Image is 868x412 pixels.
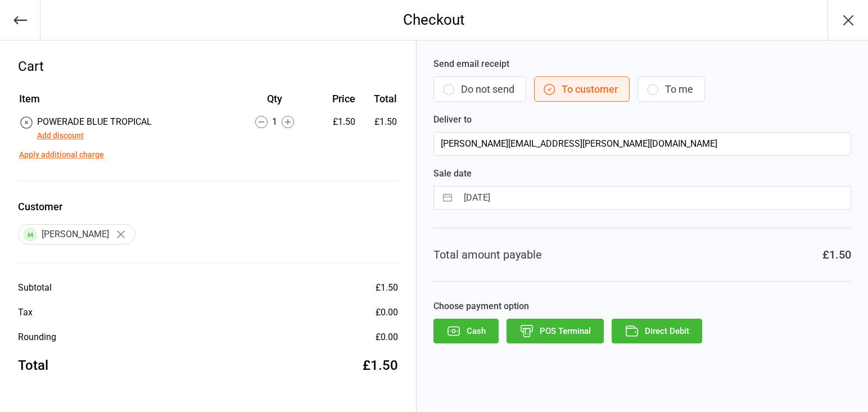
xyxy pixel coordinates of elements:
[18,355,48,375] div: Total
[18,224,135,245] div: [PERSON_NAME]
[433,300,851,313] label: Choose payment option
[433,113,851,126] label: Deliver to
[376,330,398,344] div: £0.00
[534,76,630,102] button: To customer
[433,76,526,102] button: Do not send
[507,319,604,343] button: POS Terminal
[433,167,851,180] label: Sale date
[822,246,851,263] div: £1.50
[433,57,851,71] label: Send email receipt
[638,76,705,102] button: To me
[37,130,84,142] button: Add discount
[18,281,52,295] div: Subtotal
[376,281,398,295] div: £1.50
[37,116,152,127] span: POWERADE BLUE TROPICAL
[363,355,398,375] div: £1.50
[433,319,499,343] button: Cash
[18,330,56,344] div: Rounding
[360,91,397,114] th: Total
[18,306,33,319] div: Tax
[18,56,398,76] div: Cart
[317,91,356,106] div: Price
[18,199,398,214] label: Customer
[433,132,851,156] input: Customer Email
[19,91,233,114] th: Item
[234,91,315,114] th: Qty
[19,149,104,161] button: Apply additional charge
[360,115,397,142] td: £1.50
[376,306,398,319] div: £0.00
[433,246,542,263] div: Total amount payable
[612,319,702,343] button: Direct Debit
[317,115,356,129] div: £1.50
[234,115,315,129] div: 1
